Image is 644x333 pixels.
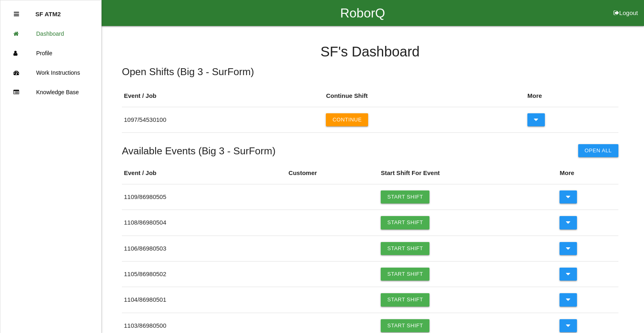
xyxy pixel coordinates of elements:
[122,162,286,184] th: Event / Job
[381,293,429,306] a: Start Shift
[525,85,618,107] th: More
[0,82,101,102] a: Knowledge Base
[122,184,286,210] td: 1109 / 86980505
[122,210,286,236] td: 1108 / 86980504
[324,85,525,107] th: Continue Shift
[381,268,429,281] a: Start Shift
[122,287,286,313] td: 1104 / 86980501
[381,216,429,229] a: Start Shift
[0,43,101,63] a: Profile
[381,319,429,332] a: Start Shift
[381,190,429,203] a: Start Shift
[122,107,324,132] td: 1097 / 54530100
[557,162,618,184] th: More
[14,4,19,24] div: Close
[379,162,557,184] th: Start Shift For Event
[35,4,61,17] p: SF ATM2
[122,66,618,77] h5: Open Shifts ( Big 3 - SurForm )
[286,162,379,184] th: Customer
[122,145,275,156] h5: Available Events ( Big 3 - SurForm )
[122,85,324,107] th: Event / Job
[0,63,101,82] a: Work Instructions
[326,113,368,126] button: Continue
[122,236,286,261] td: 1106 / 86980503
[381,242,429,255] a: Start Shift
[0,24,101,43] a: Dashboard
[122,44,618,60] h4: SF 's Dashboard
[122,262,286,287] td: 1105 / 86980502
[578,144,618,157] button: Open All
